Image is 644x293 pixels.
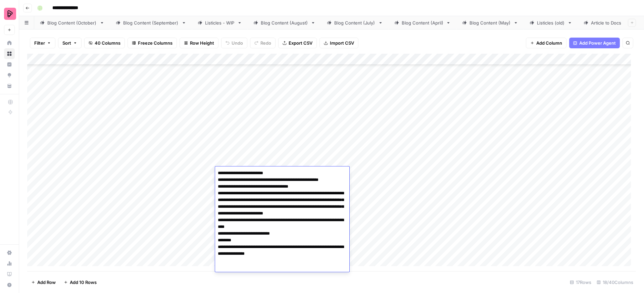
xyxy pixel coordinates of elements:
a: Settings [4,247,15,258]
div: Listicles (old) [537,19,565,26]
button: Freeze Columns [128,38,177,48]
a: Insights [4,59,15,70]
button: Filter [30,38,55,48]
span: Undo [232,40,243,46]
div: Blog Content (August) [261,19,308,26]
a: Learning Hub [4,269,15,280]
a: Article to Docs [578,16,635,30]
div: 17 Rows [567,277,594,288]
a: Blog Content (May) [456,16,524,30]
span: Freeze Columns [138,40,172,46]
span: 40 Columns [95,40,120,46]
button: Help + Support [4,280,15,290]
div: 18/40 Columns [594,277,636,288]
button: Undo [221,38,247,48]
span: Filter [34,40,45,46]
span: Add Row [37,279,56,286]
button: Add Power Agent [569,38,620,48]
a: Blog Content (August) [248,16,321,30]
div: Blog Content (October) [47,19,97,26]
div: Listicles - WIP [205,19,235,26]
span: Add Column [536,40,562,46]
button: Row Height [180,38,218,48]
button: Workspace: Preply [4,5,15,22]
button: Add Column [526,38,566,48]
div: Blog Content (May) [469,19,511,26]
button: Redo [250,38,276,48]
span: Add Power Agent [579,40,616,46]
div: Blog Content (September) [123,19,179,26]
span: Add 10 Rows [70,279,97,286]
a: Home [4,38,15,48]
div: Blog Content (July) [334,19,376,26]
img: Preply Logo [4,8,16,20]
button: Add 10 Rows [60,277,101,288]
a: Usage [4,258,15,269]
span: Redo [260,40,271,46]
a: Listicles - WIP [192,16,248,30]
button: Sort [58,38,82,48]
span: Row Height [190,40,214,46]
button: Export CSV [278,38,317,48]
span: Sort [62,40,71,46]
button: 40 Columns [84,38,125,48]
span: Export CSV [289,40,312,46]
a: Blog Content (July) [321,16,389,30]
a: Opportunities [4,70,15,81]
button: Import CSV [319,38,358,48]
a: Listicles (old) [524,16,578,30]
button: Add Row [27,277,60,288]
a: Your Data [4,81,15,91]
span: Import CSV [330,40,354,46]
a: Blog Content (April) [389,16,456,30]
div: Article to Docs [591,19,622,26]
a: Blog Content (September) [110,16,192,30]
div: Blog Content (April) [402,19,443,26]
a: Blog Content (October) [34,16,110,30]
a: Browse [4,48,15,59]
